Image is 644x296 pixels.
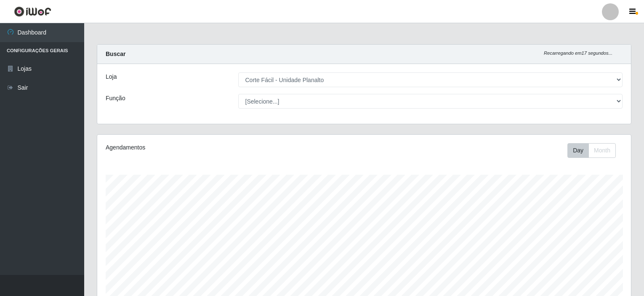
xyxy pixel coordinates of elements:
button: Month [588,143,616,158]
strong: Buscar [106,51,125,57]
div: First group [567,143,616,158]
label: Função [106,94,125,103]
label: Loja [106,72,117,81]
button: Day [567,143,589,158]
div: Agendamentos [106,143,314,152]
i: Recarregando em 17 segundos... [544,51,612,56]
div: Toolbar with button groups [567,143,623,158]
img: CoreUI Logo [14,6,51,17]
